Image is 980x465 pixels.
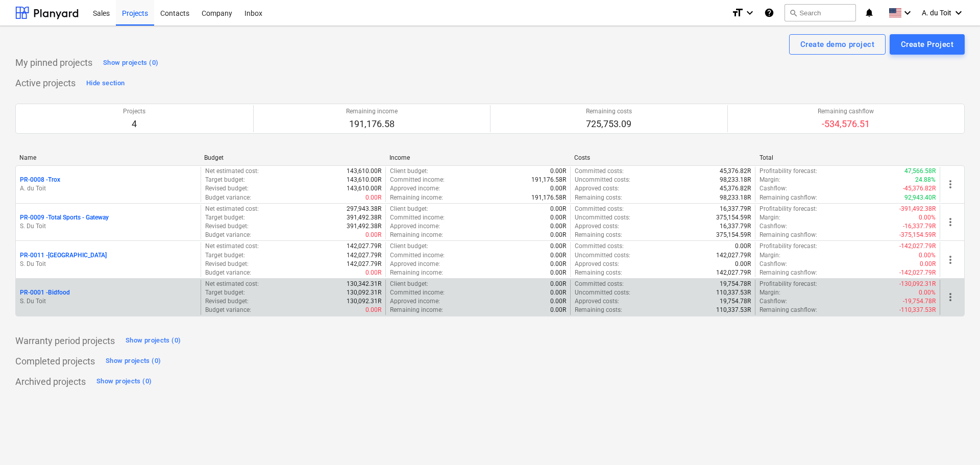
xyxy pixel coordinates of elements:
[720,176,751,184] p: 98,233.18R
[390,260,440,268] p: Approved income :
[550,306,566,314] p: 0.00R
[550,260,566,268] p: 0.00R
[903,184,936,193] p: -45,376.82R
[20,176,197,193] div: PR-0008 -TroxA. du Toit
[575,306,622,314] p: Remaining costs :
[390,193,443,202] p: Remaining income :
[575,205,624,213] p: Committed costs :
[550,297,566,306] p: 0.00R
[944,291,957,303] span: more_vert
[205,260,249,268] p: Revised budget :
[106,355,161,367] div: Show projects (0)
[347,222,381,231] p: 391,492.38R
[575,251,630,260] p: Uncommitted costs :
[720,167,751,176] p: 45,376.82R
[575,167,624,176] p: Committed costs :
[785,4,856,21] button: Search
[759,280,817,288] p: Profitability forecast :
[818,107,874,116] p: Remaining cashflow
[759,242,817,251] p: Profitability forecast :
[205,297,249,306] p: Revised budget :
[20,184,197,193] p: A. du Toit
[205,184,249,193] p: Revised budget :
[365,306,381,314] p: 0.00R
[204,154,381,161] div: Budget
[390,288,445,297] p: Committed income :
[716,306,751,314] p: 110,337.53R
[390,222,440,231] p: Approved income :
[390,280,428,288] p: Client budget :
[101,55,161,71] button: Show projects (0)
[390,184,440,193] p: Approved income :
[720,280,751,288] p: 19,754.78R
[574,154,751,161] div: Costs
[550,231,566,239] p: 0.00R
[347,297,381,306] p: 130,092.31R
[759,213,780,222] p: Margin :
[205,193,251,202] p: Budget variance :
[720,184,751,193] p: 45,376.82R
[899,280,936,288] p: -130,092.31R
[390,167,428,176] p: Client budget :
[716,251,751,260] p: 142,027.79R
[818,118,874,130] p: -534,576.51
[86,78,125,89] div: Hide section
[575,213,630,222] p: Uncommitted costs :
[205,251,245,260] p: Target budget :
[899,231,936,239] p: -375,154.59R
[716,288,751,297] p: 110,337.53R
[575,260,619,268] p: Approved costs :
[575,297,619,306] p: Approved costs :
[716,231,751,239] p: 375,154.59R
[899,242,936,251] p: -142,027.79R
[720,297,751,306] p: 19,754.78R
[123,107,145,116] p: Projects
[531,176,566,184] p: 191,176.58R
[550,184,566,193] p: 0.00R
[205,222,249,231] p: Revised budget :
[586,118,632,130] p: 725,753.09
[759,205,817,213] p: Profitability forecast :
[390,213,445,222] p: Committed income :
[347,280,381,288] p: 130,342.31R
[575,280,624,288] p: Committed costs :
[759,260,787,268] p: Cashflow :
[720,222,751,231] p: 16,337.79R
[550,280,566,288] p: 0.00R
[735,242,751,251] p: 0.00R
[731,7,744,19] i: format_size
[759,231,817,239] p: Remaining cashflow :
[864,7,874,19] i: notifications
[903,222,936,231] p: -16,337.79R
[789,9,797,17] span: search
[20,213,109,222] p: PR-0009 - Total Sports - Gateway
[531,193,566,202] p: 191,176.58R
[759,288,780,297] p: Margin :
[919,288,936,297] p: 0.00%
[759,167,817,176] p: Profitability forecast :
[347,176,381,184] p: 143,610.00R
[205,213,245,222] p: Target budget :
[929,416,980,465] div: Chat Widget
[347,205,381,213] p: 297,943.38R
[96,376,152,387] div: Show projects (0)
[20,251,197,268] div: PR-0011 -[GEOGRAPHIC_DATA]S. Du Toit
[759,268,817,277] p: Remaining cashflow :
[15,376,86,388] p: Archived projects
[759,154,936,161] div: Total
[920,260,936,268] p: 0.00R
[550,167,566,176] p: 0.00R
[20,176,60,184] p: PR-0008 - Trox
[586,107,632,116] p: Remaining costs
[205,288,245,297] p: Target budget :
[390,306,443,314] p: Remaining income :
[123,333,183,349] button: Show projects (0)
[575,222,619,231] p: Approved costs :
[390,231,443,239] p: Remaining income :
[944,178,957,190] span: more_vert
[720,193,751,202] p: 98,233.18R
[915,176,936,184] p: 24.88%
[575,242,624,251] p: Committed costs :
[20,213,197,231] div: PR-0009 -Total Sports - GatewayS. Du Toit
[764,7,774,19] i: Knowledge base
